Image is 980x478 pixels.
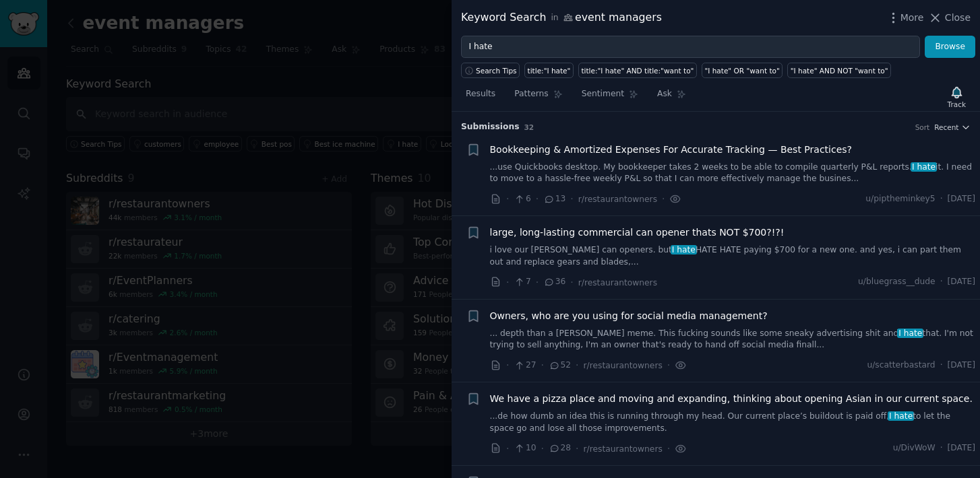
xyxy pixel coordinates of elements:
div: title:"I hate" AND title:"want to" [581,66,694,75]
a: Patterns [510,83,567,111]
span: 6 [514,193,530,205]
button: Search Tips [461,63,520,78]
span: · [506,192,509,206]
span: Close [945,11,971,25]
a: We have a pizza place and moving and expanding, thinking about opening Asian in our current space. [490,392,973,406]
span: More [900,11,924,25]
span: · [506,442,509,456]
span: · [940,442,943,454]
span: 27 [514,360,536,372]
span: 7 [514,276,530,288]
span: 13 [543,193,565,205]
span: · [667,358,670,372]
span: 36 [543,276,565,288]
span: Ask [657,88,672,100]
span: r/restaurantowners [578,195,657,204]
div: Keyword Search event managers [461,9,662,26]
a: ...de how dumb an idea this is running through my head. Our current place’s buildout is paid off,... [490,411,976,434]
a: "I hate" OR "want to" [702,63,783,78]
button: Browse [925,36,975,59]
span: · [536,192,539,206]
span: Sentiment [582,88,624,100]
span: u/scatterbastard [867,360,935,372]
span: Search Tips [476,66,517,75]
span: 10 [514,442,536,454]
span: · [541,358,544,372]
span: [DATE] [948,360,975,372]
span: 28 [549,442,571,454]
span: · [667,442,670,456]
span: · [506,358,509,372]
button: Close [928,11,971,25]
span: Patterns [514,88,548,100]
span: I hate [888,411,914,421]
a: ... depth than a [PERSON_NAME] meme. This fucking sounds like some sneaky advertising shit andI h... [490,328,976,351]
span: · [940,360,943,372]
a: Owners, who are you using for social media management? [490,309,768,323]
div: "I hate" AND NOT "want to" [791,66,888,75]
span: r/restaurantowners [584,361,663,370]
span: · [536,275,539,289]
button: More [886,11,924,25]
div: title:"I hate" [528,66,571,75]
span: · [576,442,578,456]
span: I hate [911,162,937,172]
span: Recent [934,123,958,132]
a: "I hate" AND NOT "want to" [787,63,891,78]
span: · [506,275,509,289]
span: Submission s [461,121,520,133]
span: Results [466,88,495,100]
span: 52 [549,360,571,372]
span: · [662,192,665,206]
span: [DATE] [948,442,975,454]
span: · [541,442,544,456]
span: · [940,276,943,288]
span: u/DivWoW [893,442,936,454]
a: ...use Quickbooks desktop. My bookkeeper takes 2 weeks to be able to compile quarterly P&L report... [490,162,976,185]
button: Recent [934,123,971,132]
span: · [940,193,943,205]
div: Sort [915,123,930,132]
input: Try a keyword related to your business [461,36,920,59]
span: r/restaurantowners [578,278,657,287]
a: Results [461,83,500,111]
a: i love our [PERSON_NAME] can openers. butI hateHATE HATE paying $700 for a new one. and yes, i ca... [490,244,976,268]
a: Ask [652,83,691,111]
span: [DATE] [948,276,975,288]
a: Sentiment [577,83,643,111]
span: I hate [671,245,697,254]
div: Track [948,100,966,109]
div: "I hate" OR "want to" [704,66,779,75]
span: I hate [897,329,923,338]
a: title:"I hate" AND title:"want to" [578,63,697,78]
a: large, long-lasting commercial can opener thats NOT $700?!?! [490,226,785,240]
span: 32 [524,123,534,131]
button: Track [943,83,971,111]
span: · [570,192,573,206]
a: Bookkeeping & Amortized Expenses For Accurate Tracking — Best Practices? [490,143,853,157]
a: title:"I hate" [524,63,574,78]
span: in [551,12,558,24]
span: u/piptheminkey5 [865,193,935,205]
span: · [576,358,578,372]
span: [DATE] [948,193,975,205]
span: · [570,275,573,289]
span: u/bluegrass__dude [858,276,936,288]
span: r/restaurantowners [584,444,663,454]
